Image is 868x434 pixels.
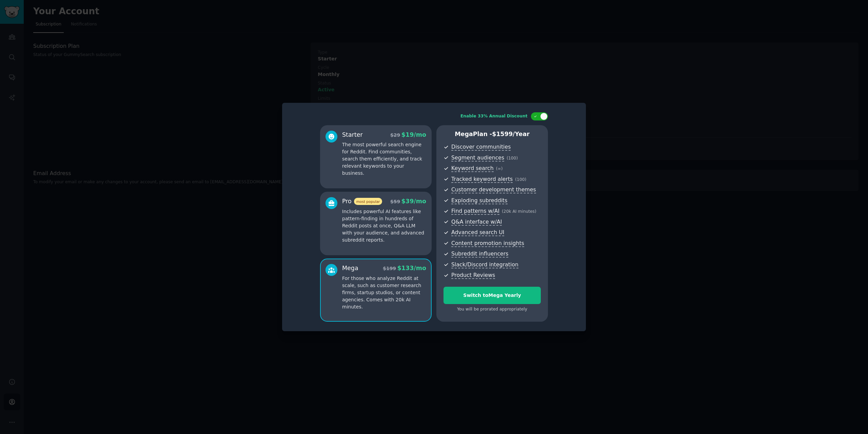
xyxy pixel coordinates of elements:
[492,131,530,137] span: $ 1599 /year
[342,208,426,244] p: Includes powerful AI features like pattern-finding in hundreds of Reddit posts at once, Q&A LLM w...
[444,292,540,299] div: Switch to Mega Yearly
[451,208,499,215] span: Find patterns w/AI
[451,229,504,236] span: Advanced search UI
[354,198,382,205] span: most popular
[451,250,508,258] span: Subreddit influencers
[342,264,358,272] div: Mega
[451,272,495,279] span: Product Reviews
[397,265,426,271] span: $ 133 /mo
[451,261,518,268] span: Slack/Discord integration
[383,266,396,271] span: $ 199
[443,130,541,138] p: Mega Plan -
[451,240,524,247] span: Content promotion insights
[451,186,536,193] span: Customer development themes
[342,131,363,139] div: Starter
[496,166,503,171] span: ( ∞ )
[390,132,400,138] span: $ 29
[443,287,541,304] button: Switch toMega Yearly
[451,197,507,204] span: Exploding subreddits
[507,156,518,161] span: ( 100 )
[451,219,502,226] span: Q&A interface w/AI
[451,154,504,162] span: Segment audiences
[443,306,541,313] div: You will be prorated appropriately
[401,131,426,138] span: $ 19 /mo
[342,275,426,310] p: For those who analyze Reddit at scale, such as customer research firms, startup studios, or conte...
[515,177,526,182] span: ( 100 )
[342,141,426,177] p: The most powerful search engine for Reddit. Find communities, search them efficiently, and track ...
[451,176,513,183] span: Tracked keyword alerts
[502,209,536,214] span: ( 20k AI minutes )
[451,165,494,172] span: Keyword search
[451,144,511,151] span: Discover communities
[342,197,382,206] div: Pro
[401,198,426,205] span: $ 39 /mo
[460,113,528,119] div: Enable 33% Annual Discount
[390,199,400,204] span: $ 59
